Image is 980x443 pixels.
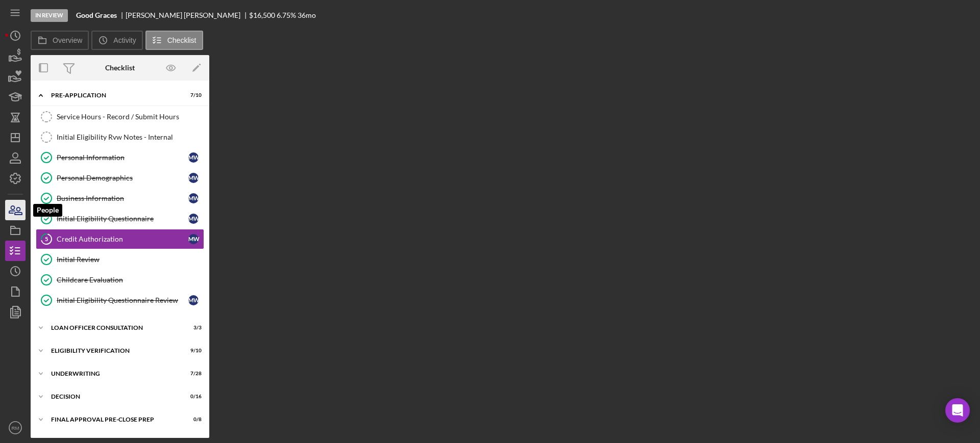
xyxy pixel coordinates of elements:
[36,270,204,290] a: Childcare Evaluation
[183,348,202,354] div: 9 / 10
[57,133,204,141] div: Initial Eligibility Rvw Notes - Internal
[36,229,204,249] a: 5Credit AuthorizationMW
[12,425,19,431] text: RM
[36,147,204,168] a: Personal InformationMW
[188,152,199,163] div: M W
[105,64,135,72] div: Checklist
[57,296,188,304] div: Initial Eligibility Questionnaire Review
[298,11,316,19] div: 36 mo
[36,209,204,229] a: Initial Eligibility QuestionnaireMW
[36,249,204,270] a: Initial Review
[91,31,142,50] button: Activity
[31,31,89,50] button: Overview
[126,11,249,19] div: [PERSON_NAME] [PERSON_NAME]
[51,348,176,354] div: Eligibility Verification
[188,193,199,203] div: M W
[277,11,296,19] div: 6.75 %
[57,153,188,162] div: Personal Information
[36,290,204,310] a: Initial Eligibility Questionnaire ReviewMW
[145,31,203,50] button: Checklist
[53,36,82,44] label: Overview
[945,398,970,423] div: Open Intercom Messenger
[31,9,68,22] div: In Review
[57,194,188,202] div: Business Information
[57,215,188,223] div: Initial Eligibility Questionnaire
[57,235,188,243] div: Credit Authorization
[188,214,199,224] div: M W
[188,295,199,305] div: M W
[57,255,204,264] div: Initial Review
[51,394,176,400] div: Decision
[36,107,204,127] a: Service Hours - Record / Submit Hours
[51,325,176,331] div: Loan Officer Consultation
[188,173,199,183] div: M W
[183,325,202,331] div: 3 / 3
[45,236,48,242] tspan: 5
[183,394,202,400] div: 0 / 16
[183,92,202,98] div: 7 / 10
[36,188,204,209] a: Business InformationMW
[113,36,136,44] label: Activity
[249,11,275,19] span: $16,500
[51,92,176,98] div: Pre-Application
[76,11,117,19] b: Good Graces
[57,113,204,121] div: Service Hours - Record / Submit Hours
[5,418,26,438] button: RM
[57,276,204,284] div: Childcare Evaluation
[51,416,176,423] div: Final Approval Pre-Close Prep
[183,371,202,377] div: 7 / 28
[57,174,188,182] div: Personal Demographics
[36,127,204,147] a: Initial Eligibility Rvw Notes - Internal
[188,234,199,244] div: M W
[183,416,202,423] div: 0 / 8
[51,371,176,377] div: Underwriting
[36,168,204,188] a: Personal DemographicsMW
[167,36,197,44] label: Checklist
